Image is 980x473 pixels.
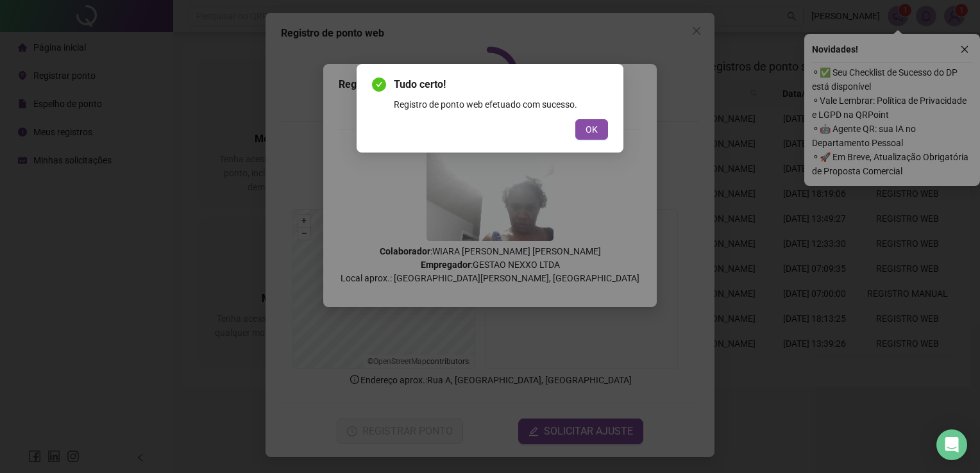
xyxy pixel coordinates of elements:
[586,122,598,137] span: OK
[575,119,608,140] button: OK
[936,429,967,460] div: Open Intercom Messenger
[394,77,608,92] span: Tudo certo!
[394,97,608,112] div: Registro de ponto web efetuado com sucesso.
[372,78,386,92] span: check-circle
